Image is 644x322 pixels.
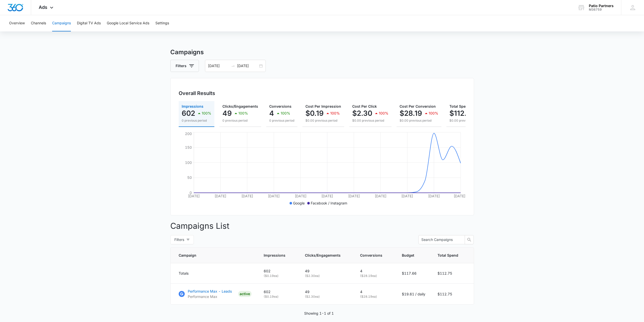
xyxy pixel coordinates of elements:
[182,118,211,123] p: 0 previous period
[231,64,235,68] span: to
[215,194,226,198] tspan: [DATE]
[375,194,386,198] tspan: [DATE]
[155,15,169,31] button: Settings
[187,175,192,180] tspan: 50
[465,235,474,244] button: search
[77,15,101,31] button: Digital TV Ads
[170,235,194,244] button: Filters
[268,194,280,198] tspan: [DATE]
[281,111,290,115] p: 100%
[264,274,293,278] p: ( $0.19 ea)
[402,253,418,258] span: Budget
[39,5,47,10] span: Ads
[360,268,390,274] p: 4
[174,237,184,242] span: Filters
[402,291,425,297] p: $19.61 / daily
[330,111,340,115] p: 100%
[360,274,390,278] p: ( $28.19 ea)
[170,60,199,72] button: Filters
[402,271,425,276] p: $117.66
[231,64,235,68] span: swap-right
[264,289,293,294] p: 602
[269,109,274,117] p: 4
[400,109,422,117] p: $28.19
[269,104,292,108] span: Conversions
[589,4,614,8] div: account name
[295,194,306,198] tspan: [DATE]
[182,104,203,108] span: Impressions
[269,118,294,123] p: 0 previous period
[360,289,390,294] p: 4
[589,8,614,11] div: account id
[185,131,192,136] tspan: 200
[9,15,25,31] button: Overview
[188,294,232,299] p: Performance Max
[170,48,474,57] h3: Campaigns
[311,200,347,206] p: Facebook / Instagram
[185,160,192,164] tspan: 100
[305,289,348,294] p: 49
[237,63,258,69] input: End date
[352,109,372,117] p: $2.30
[179,289,252,299] a: Google AdsPerformance Max - LeadsPerformance MaxACTIVE
[179,89,215,97] h3: Overall Results
[264,294,293,299] p: ( $0.19 ea)
[449,118,491,123] p: $0.00 previous period
[360,253,382,258] span: Conversions
[182,109,195,117] p: 602
[431,283,474,305] td: $112.75
[360,294,390,299] p: ( $28.19 ea)
[305,274,348,278] p: ( $2.30 ea)
[453,194,465,198] tspan: [DATE]
[222,104,258,108] span: Clicks/Engagements
[222,118,258,123] p: 0 previous period
[421,237,458,242] input: Search Campaigns
[264,268,293,274] p: 602
[449,109,475,117] p: $112.75
[379,111,388,115] p: 100%
[179,291,185,297] img: Google Ads
[202,111,211,115] p: 100%
[31,15,46,31] button: Channels
[305,253,341,258] span: Clicks/Engagements
[321,194,333,198] tspan: [DATE]
[179,253,244,258] span: Campaign
[429,111,438,115] p: 100%
[305,268,348,274] p: 49
[179,271,252,276] div: Totals
[304,311,334,316] p: Showing 1-1 of 1
[208,63,229,69] input: Start date
[438,253,458,258] span: Total Spend
[352,118,388,123] p: $0.00 previous period
[431,263,474,283] td: $112.75
[352,104,377,108] span: Cost Per Click
[52,15,71,31] button: Campaigns
[264,253,285,258] span: Impressions
[428,194,440,198] tspan: [DATE]
[222,109,232,117] p: 49
[305,118,341,123] p: $0.00 previous period
[305,109,324,117] p: $0.19
[241,194,253,198] tspan: [DATE]
[170,220,474,232] p: Campaigns List
[449,104,470,108] span: Total Spend
[348,194,360,198] tspan: [DATE]
[238,291,252,297] div: ACTIVE
[401,194,413,198] tspan: [DATE]
[189,191,192,195] tspan: 0
[238,111,248,115] p: 100%
[188,289,232,294] p: Performance Max - Leads
[305,104,341,108] span: Cost Per Impression
[107,15,149,31] button: Google Local Service Ads
[400,118,438,123] p: $0.00 previous period
[293,200,305,206] p: Google
[188,194,199,198] tspan: [DATE]
[400,104,436,108] span: Cost Per Conversion
[185,145,192,149] tspan: 150
[305,294,348,299] p: ( $2.30 ea)
[465,238,473,242] span: search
